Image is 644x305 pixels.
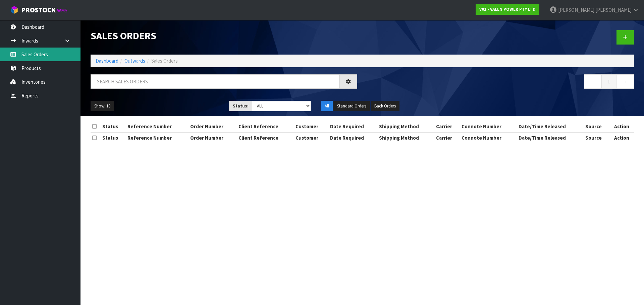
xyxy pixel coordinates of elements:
th: Date/Time Released [517,132,584,143]
img: cube-alt.png [10,6,18,14]
th: Action [609,132,634,143]
button: All [321,101,333,111]
th: Action [609,121,634,132]
a: → [616,74,634,89]
span: Sales Orders [151,58,178,64]
h1: Sales Orders [91,30,357,41]
th: Date Required [328,121,377,132]
th: Order Number [189,121,237,132]
th: Status [101,132,126,143]
th: Customer [294,132,328,143]
th: Order Number [189,132,237,143]
button: Standard Orders [333,101,370,111]
strong: Status: [233,103,249,109]
th: Carrier [434,121,460,132]
strong: V02 - VALEN POWER PTY LTD [479,6,536,12]
small: WMS [57,7,67,14]
th: Carrier [434,132,460,143]
th: Client Reference [237,121,294,132]
th: Status [101,121,126,132]
th: Reference Number [126,121,189,132]
span: [PERSON_NAME] [595,7,632,13]
th: Shipping Method [377,121,434,132]
th: Source [584,121,610,132]
th: Client Reference [237,132,294,143]
a: Dashboard [96,58,118,64]
th: Connote Number [460,132,517,143]
input: Search sales orders [91,74,340,89]
th: Connote Number [460,121,517,132]
nav: Page navigation [367,74,634,91]
a: ← [584,74,602,89]
th: Customer [294,121,328,132]
th: Date Required [328,132,377,143]
th: Date/Time Released [517,121,584,132]
a: 1 [601,74,616,89]
th: Source [584,132,610,143]
span: ProStock [21,6,56,14]
button: Show: 10 [91,101,114,111]
th: Shipping Method [377,132,434,143]
th: Reference Number [126,132,189,143]
span: [PERSON_NAME] [558,7,594,13]
button: Back Orders [371,101,399,111]
a: Outwards [124,58,145,64]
